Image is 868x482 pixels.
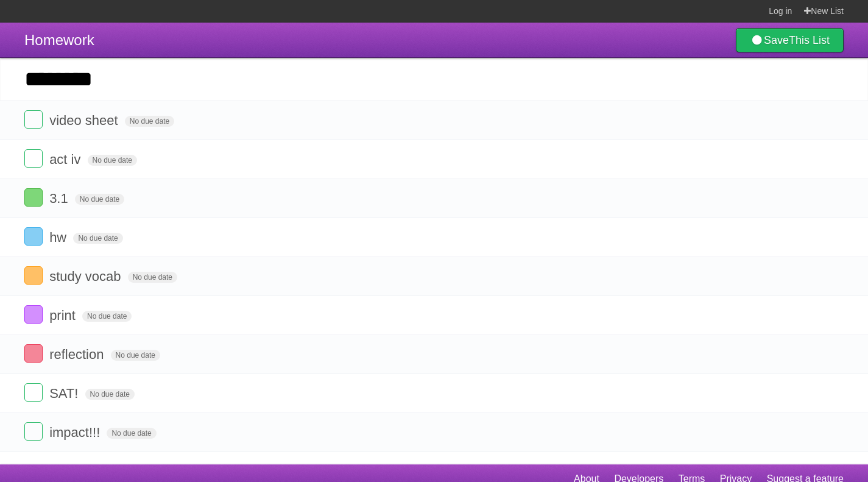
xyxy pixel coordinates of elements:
span: print [49,308,79,323]
span: No due date [85,389,135,400]
span: reflection [49,347,107,362]
label: Done [24,110,43,129]
span: No due date [125,116,174,127]
label: Done [24,344,43,363]
span: video sheet [49,113,121,128]
span: No due date [75,194,124,205]
a: SaveThis List [736,28,844,52]
span: Homework [24,32,94,48]
label: Done [24,266,43,285]
label: Done [24,305,43,324]
label: Done [24,422,43,441]
span: hw [49,230,69,245]
label: Done [24,149,43,168]
span: No due date [111,350,160,361]
b: This List [789,34,830,46]
span: act iv [49,152,83,167]
span: No due date [88,155,137,166]
span: impact!!! [49,425,103,440]
span: No due date [82,311,132,322]
label: Done [24,227,43,246]
span: No due date [107,428,156,439]
span: No due date [128,272,177,283]
span: study vocab [49,269,124,284]
span: No due date [73,233,122,244]
label: Done [24,188,43,207]
span: 3.1 [49,191,71,206]
label: Done [24,383,43,402]
span: SAT! [49,386,81,401]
